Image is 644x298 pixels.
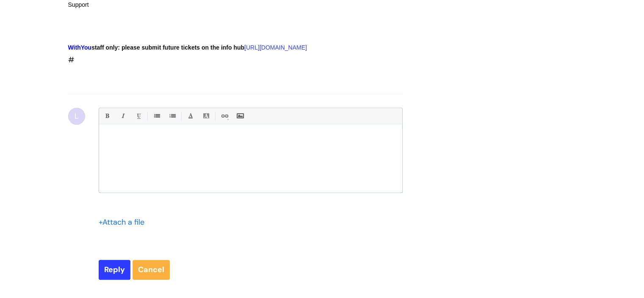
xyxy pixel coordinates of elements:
[117,111,128,121] a: Italic (Ctrl-I)
[201,111,211,121] a: Back Color
[99,215,149,229] div: Attach a file
[167,111,177,121] a: 1. Ordered List (Ctrl-Shift-8)
[68,44,245,51] strong: staff only: please submit future tickets on the info hub
[102,111,112,121] a: Bold (Ctrl-B)
[235,111,245,121] a: Insert Image...
[244,44,307,51] a: [URL][DOMAIN_NAME]
[133,260,170,279] a: Cancel
[68,108,85,125] div: L
[219,111,229,121] a: Link
[133,111,144,121] a: Underline(Ctrl-U)
[68,44,92,51] span: WithYou
[151,111,162,121] a: • Unordered List (Ctrl-Shift-7)
[185,111,196,121] a: Font Color
[99,260,130,279] input: Reply
[99,217,102,227] span: +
